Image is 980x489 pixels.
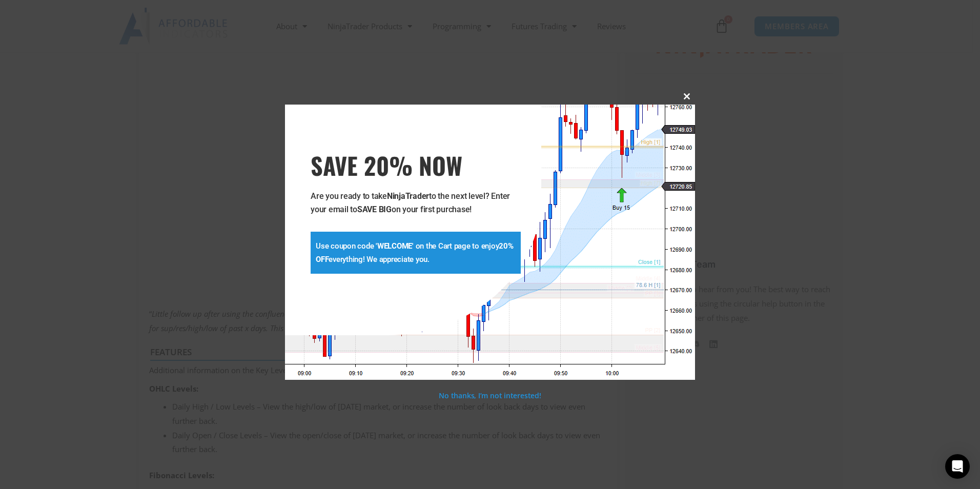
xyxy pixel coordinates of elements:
[316,241,514,264] strong: 20% OFF
[377,241,412,251] strong: WELCOME
[311,190,521,216] p: Are you ready to take to the next level? Enter your email to on your first purchase!
[439,391,541,400] a: No thanks, I’m not interested!
[311,151,521,179] span: SAVE 20% NOW
[316,239,516,266] p: Use coupon code ' ' on the Cart page to enjoy everything! We appreciate you.
[945,454,970,479] div: Open Intercom Messenger
[387,191,429,201] strong: NinjaTrader
[357,205,392,214] strong: SAVE BIG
